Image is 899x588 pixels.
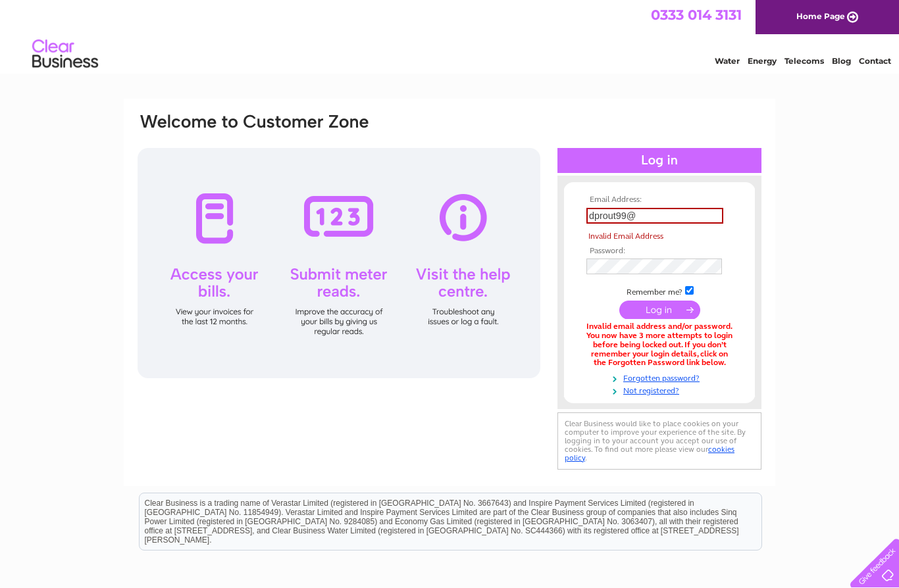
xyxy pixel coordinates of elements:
[832,56,851,66] a: Blog
[586,371,736,383] a: Forgotten password?
[586,322,732,368] div: Invalid email address and/or password. You now have 3 more attempts to login before being locked ...
[651,7,742,23] a: 0333 014 3131
[583,195,736,205] th: Email Address:
[565,445,734,462] a: cookies policy
[140,7,761,64] div: Clear Business is a trading name of Verastar Limited (registered in [GEOGRAPHIC_DATA] No. 3667643...
[32,34,99,74] img: logo.png
[557,412,761,470] div: Clear Business would like to place cookies on your computer to improve your experience of the sit...
[586,383,736,396] a: Not registered?
[748,56,777,66] a: Energy
[588,232,663,241] span: Invalid Email Address
[784,56,824,66] a: Telecoms
[859,56,891,66] a: Contact
[715,56,740,66] a: Water
[583,284,736,297] td: Remember me?
[583,247,736,256] th: Password:
[619,301,700,319] input: Submit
